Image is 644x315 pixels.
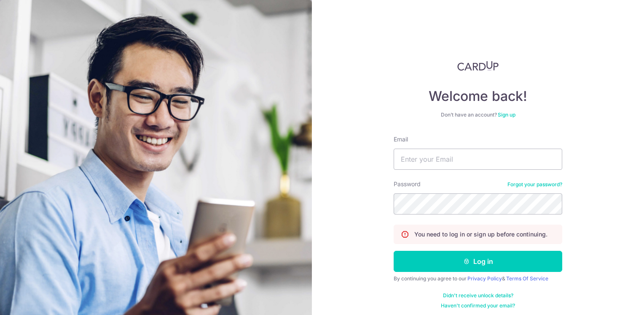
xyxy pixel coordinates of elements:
h4: Welcome back! [394,88,562,105]
label: Password [394,180,421,188]
a: Sign up [498,111,515,118]
label: Email [394,135,408,144]
a: Didn't receive unlock details? [443,292,513,299]
p: You need to log in or sign up before continuing. [414,230,547,239]
a: Haven't confirmed your email? [441,302,515,309]
div: By continuing you agree to our & [394,275,562,282]
img: CardUp Logo [457,61,499,71]
a: Privacy Policy [467,275,502,282]
a: Forgot your password? [507,181,562,188]
button: Log in [394,251,562,272]
div: Don’t have an account? [394,111,562,118]
input: Enter your Email [394,149,562,170]
a: Terms Of Service [506,275,548,282]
